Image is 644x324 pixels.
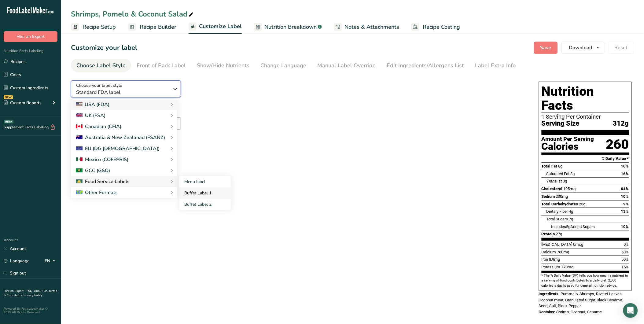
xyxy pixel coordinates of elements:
a: Recipe Setup [71,20,116,34]
div: Food Service Labels [76,178,130,185]
button: Save [534,42,558,54]
span: Pummelo, Shrimps, Rocket Leaves, Coconut meat, Granulated Sugar, Black Sesame Seed, Salt, Black P... [539,292,623,308]
a: Menu label [179,176,231,187]
div: Mexico (COFEPRIS) [76,156,128,163]
a: About Us . [34,289,49,293]
span: Cholesterol [542,186,563,191]
div: Calories [542,142,594,151]
button: Hire an Expert [4,31,57,42]
section: % Daily Value * [542,155,629,162]
span: Sodium [542,194,555,199]
div: Edit Ingredients/Allergens List [387,61,464,70]
span: Notes & Attachments [344,23,399,31]
section: * The % Daily Value (DV) tells you how much a nutrient in a serving of food contributes to a dail... [542,273,629,288]
span: Customize Label [199,22,242,31]
span: 16% [621,171,629,176]
a: Privacy Policy [24,293,42,297]
img: 2Q== [76,168,83,173]
span: 195mg [564,186,576,191]
span: Recipe Builder [140,23,176,31]
span: 312g [613,120,629,127]
div: Manual Label Override [317,61,376,70]
a: Notes & Attachments [334,20,399,34]
div: Other Formats [76,189,118,196]
span: 5g [566,224,571,229]
span: 9% [624,202,629,206]
span: 50% [622,257,629,262]
div: Amount Per Serving [542,136,594,142]
span: 10% [621,194,629,199]
div: Canadian (CFIA) [76,123,121,130]
div: Show/Hide Nutrients [197,61,249,70]
span: 770mg [561,265,574,269]
span: Total Carbohydrates [542,202,578,206]
span: 230mg [556,194,568,199]
button: Download [561,42,605,54]
span: 64% [621,186,629,191]
span: Reset [615,44,628,51]
span: Nutrition Breakdown [264,23,317,31]
span: Contains: [539,310,556,314]
span: 10% [621,164,629,168]
div: NEW [4,95,13,99]
span: Download [569,44,592,51]
span: 0mcg [573,242,583,247]
span: 3g [571,171,575,176]
span: Iron [542,257,548,262]
a: Language [4,256,30,266]
span: Recipe Setup [83,23,116,31]
span: Dietary Fiber [546,209,568,214]
div: Custom Reports [4,100,42,106]
span: 8g [558,164,563,168]
a: Buffet Label 1 [179,187,231,199]
div: Powered By FoodLabelMaker © 2025 All Rights Reserved [4,307,57,314]
span: Save [540,44,551,51]
span: [MEDICAL_DATA] [542,242,572,247]
span: 27g [556,232,562,236]
span: Saturated Fat [546,171,570,176]
span: Fat [546,179,562,183]
span: Ingredients: [539,292,560,296]
div: USA (FDA) [76,101,110,108]
span: Total Fat [542,164,558,168]
div: UK (FSA) [76,112,105,119]
a: Terms & Conditions . [4,289,57,297]
a: FAQ . [27,289,34,293]
span: 10% [621,224,629,229]
a: Recipe Builder [128,20,176,34]
span: Choose your label style [76,82,122,89]
button: Choose your label style Standard FDA label [71,80,181,98]
span: 0g [563,179,567,183]
span: Protein [542,232,555,236]
a: Nutrition Breakdown [254,20,322,34]
i: Trans [546,179,557,183]
a: Customize Label [189,20,242,34]
span: 60% [622,250,629,254]
div: 260 [606,136,629,153]
div: Label Extra Info [475,61,516,70]
div: BETA [4,120,13,123]
span: 15% [622,265,629,269]
span: Total Sugars [546,217,568,221]
span: 7g [569,217,573,221]
span: 25g [579,202,586,206]
a: Hire an Expert . [4,289,25,293]
a: Buffet Label 2 [179,199,231,210]
span: Includes Added Sugars [551,224,595,229]
a: Recipe Costing [411,20,460,34]
div: EU (DG [DEMOGRAPHIC_DATA]) [76,145,160,152]
span: Standard FDA label [76,89,169,96]
span: 0% [624,242,629,247]
div: 1 Serving Per Container [542,114,629,120]
div: Shrimps, Pomelo & Coconut Salad [71,9,195,20]
span: Serving Size [542,120,580,127]
span: Recipe Costing [423,23,460,31]
span: Potassium [542,265,561,269]
div: Open Intercom Messenger [623,303,638,318]
span: 13% [621,209,629,214]
button: Reset [608,42,634,54]
h1: Nutrition Facts [542,84,629,112]
div: Front of Pack Label [137,61,186,70]
div: Change Language [260,61,306,70]
span: 760mg [557,250,569,254]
